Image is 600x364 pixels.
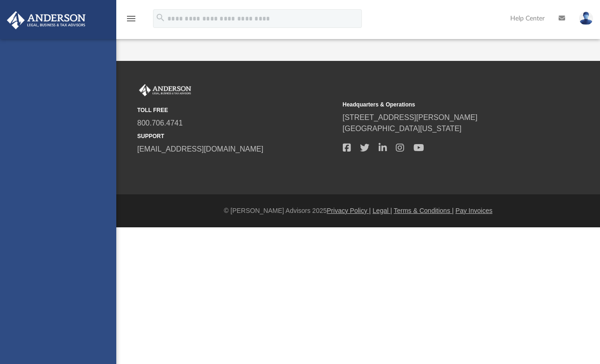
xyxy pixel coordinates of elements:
small: TOLL FREE [137,106,336,114]
img: User Pic [579,12,593,25]
img: Anderson Advisors Platinum Portal [4,11,88,29]
i: menu [126,13,137,24]
a: [STREET_ADDRESS][PERSON_NAME] [343,113,478,121]
small: Headquarters & Operations [343,100,542,109]
a: Legal | [373,207,392,214]
img: Anderson Advisors Platinum Portal [137,84,193,96]
div: © [PERSON_NAME] Advisors 2025 [116,206,600,216]
a: 800.706.4741 [137,119,183,127]
a: [GEOGRAPHIC_DATA][US_STATE] [343,125,462,132]
small: SUPPORT [137,132,336,140]
a: [EMAIL_ADDRESS][DOMAIN_NAME] [137,145,263,153]
a: menu [126,18,137,24]
a: Privacy Policy | [327,207,371,214]
i: search [155,13,166,23]
a: Pay Invoices [455,207,492,214]
a: Terms & Conditions | [394,207,454,214]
